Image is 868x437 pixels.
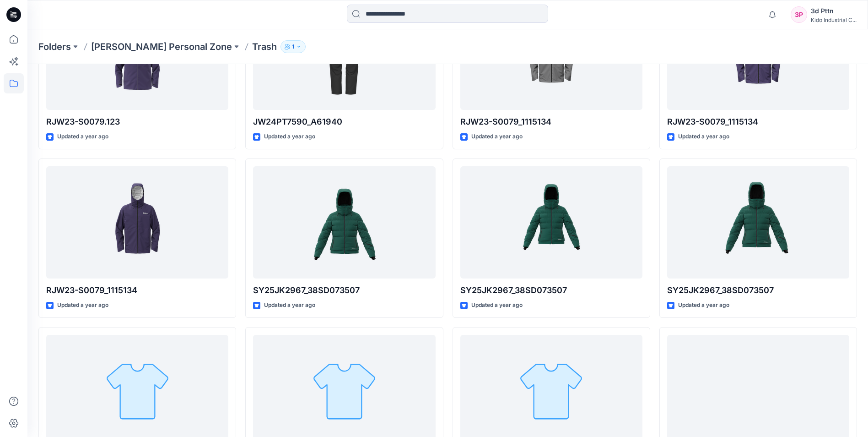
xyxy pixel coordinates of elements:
[460,166,642,279] a: SY25JK2967_38SD073507
[678,132,729,142] p: Updated a year ago
[252,40,277,53] p: Trash
[253,166,435,279] a: SY25JK2967_38SD073507
[253,115,435,128] p: JW24PT7590_A61940
[264,132,315,142] p: Updated a year ago
[91,40,232,53] a: [PERSON_NAME] Personal Zone
[253,284,435,297] p: SY25JK2967_38SD073507
[460,284,642,297] p: SY25JK2967_38SD073507
[471,300,523,310] p: Updated a year ago
[667,284,849,297] p: SY25JK2967_38SD073507
[471,132,523,142] p: Updated a year ago
[811,5,857,16] div: 3d Pttn
[46,166,228,279] a: RJW23-S0079_1115134
[811,16,857,23] div: Kido Industrial C...
[667,115,849,128] p: RJW23-S0079_1115134
[280,40,306,53] button: 1
[791,6,807,23] div: 3P
[264,300,315,310] p: Updated a year ago
[46,115,228,128] p: RJW23-S0079.123
[57,300,108,310] p: Updated a year ago
[292,42,294,52] p: 1
[667,166,849,279] a: SY25JK2967_38SD073507
[678,300,729,310] p: Updated a year ago
[460,115,642,128] p: RJW23-S0079_1115134
[46,284,228,297] p: RJW23-S0079_1115134
[38,40,71,53] a: Folders
[57,132,108,142] p: Updated a year ago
